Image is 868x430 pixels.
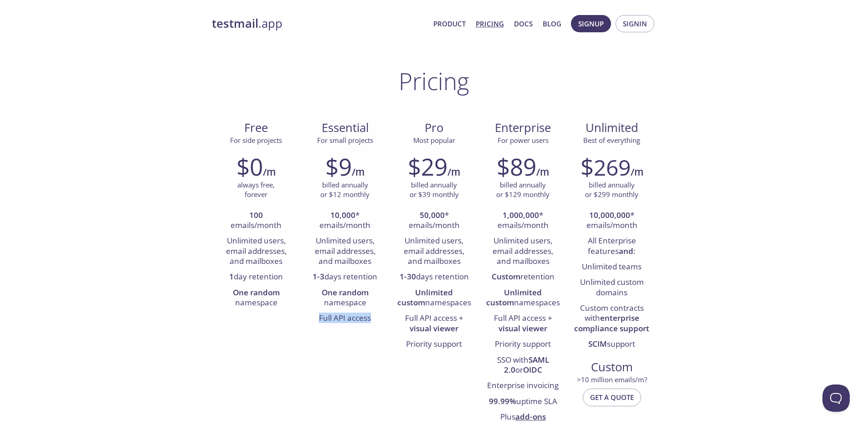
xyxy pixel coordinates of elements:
li: namespaces [485,285,560,311]
span: Pro [397,120,471,136]
strong: 1 [229,271,234,282]
li: Unlimited users, email addresses, and mailboxes [308,233,383,269]
iframe: Help Scout Beacon - Open [822,384,850,412]
span: > 10 million emails/m? [577,375,647,384]
a: Blog [543,18,561,30]
h2: $9 [325,153,352,180]
span: Enterprise [486,120,560,136]
span: Free [219,120,293,136]
li: Full API access + [485,311,560,337]
li: Unlimited teams [574,259,649,275]
strong: 100 [249,210,263,220]
strong: SAML 2.0 [504,354,549,375]
h6: /m [352,164,365,180]
span: Best of everything [583,136,640,145]
strong: 10,000 [330,210,355,220]
strong: One random [322,287,369,298]
li: uptime SLA [485,394,560,410]
h6: /m [536,164,549,180]
strong: visual viewer [498,323,547,334]
strong: Unlimited custom [486,287,542,308]
a: Pricing [476,18,504,30]
h2: $89 [497,153,536,180]
a: Product [433,18,466,30]
li: Full API access [308,311,383,326]
li: * emails/month [485,208,560,234]
li: retention [485,269,560,285]
p: always free, forever [237,180,275,200]
h2: $29 [408,153,447,180]
strong: One random [233,287,280,298]
span: For small projects [317,136,373,145]
button: Signup [571,15,611,32]
li: * emails/month [396,208,472,234]
li: Full API access + [396,311,472,337]
strong: 10,000,000 [589,210,630,220]
p: billed annually or $39 monthly [410,180,459,200]
strong: OIDC [523,364,542,375]
h1: Pricing [399,67,469,95]
strong: Custom [492,271,520,282]
span: For side projects [230,136,282,145]
h6: /m [447,164,460,180]
li: Unlimited custom domains [574,275,649,301]
strong: 99.99% [489,396,516,406]
span: 269 [594,152,631,182]
li: SSO with or [485,353,560,379]
span: Essential [308,120,382,136]
li: Unlimited users, email addresses, and mailboxes [219,233,294,269]
li: * emails/month [574,208,649,234]
li: support [574,337,649,352]
li: Custom contracts with [574,301,649,337]
li: namespace [308,285,383,311]
strong: 1-3 [313,271,324,282]
span: Custom [575,359,649,375]
li: emails/month [219,208,294,234]
span: Unlimited [586,120,638,136]
p: billed annually or $299 monthly [585,180,638,200]
p: billed annually or $129 monthly [496,180,550,200]
li: days retention [396,269,472,285]
strong: and [619,246,633,256]
li: namespaces [396,285,472,311]
strong: SCIM [588,339,607,349]
li: All Enterprise features : [574,233,649,259]
span: For power users [498,136,549,145]
strong: testmail [212,15,258,31]
li: Plus [485,410,560,425]
strong: 1,000,000 [503,210,539,220]
strong: enterprise compliance support [574,313,649,333]
li: namespace [219,285,294,311]
h6: /m [631,164,643,180]
button: Signin [616,15,654,32]
a: add-ons [515,411,546,422]
span: Signin [623,18,647,30]
li: Priority support [485,337,560,352]
strong: Unlimited custom [397,287,453,308]
li: Unlimited users, email addresses, and mailboxes [485,233,560,269]
li: Unlimited users, email addresses, and mailboxes [396,233,472,269]
li: * emails/month [308,208,383,234]
h6: /m [263,164,276,180]
a: Docs [514,18,533,30]
span: Get a quote [590,391,634,403]
strong: visual viewer [410,323,458,334]
span: Most popular [413,136,455,145]
strong: 50,000 [420,210,445,220]
li: Enterprise invoicing [485,378,560,394]
li: day retention [219,269,294,285]
a: testmail.app [212,16,426,31]
h2: $ [580,153,631,180]
li: days retention [308,269,383,285]
p: billed annually or $12 monthly [320,180,370,200]
span: Signup [578,18,604,30]
button: Get a quote [583,389,641,406]
h2: $0 [236,153,263,180]
li: Priority support [396,337,472,352]
strong: 1-30 [400,271,416,282]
